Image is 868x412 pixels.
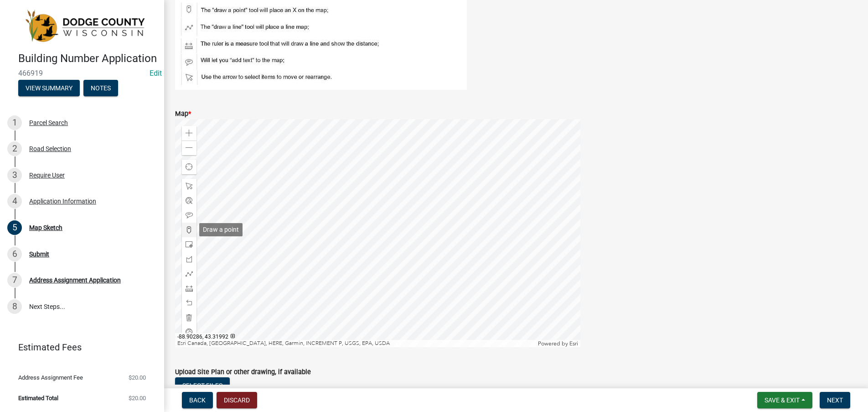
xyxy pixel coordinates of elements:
[182,141,196,155] div: Zoom out
[29,277,121,283] div: Address Assignment Application
[29,224,62,231] div: Map Sketch
[7,273,22,287] div: 7
[18,52,157,65] h4: Building Number Application
[18,85,80,92] wm-modal-confirm: Summary
[182,126,196,141] div: Zoom in
[820,392,850,408] button: Next
[182,392,213,408] button: Back
[83,80,118,96] button: Notes
[7,168,22,183] div: 3
[7,220,22,235] div: 5
[150,69,162,78] wm-modal-confirm: Edit Application Number
[18,375,83,381] span: Address Assignment Fee
[182,160,196,174] div: Find my location
[175,340,536,347] div: Esri Canada, [GEOGRAPHIC_DATA], HERE, Garmin, INCREMENT P, USGS, EPA, USDA
[7,247,22,261] div: 6
[129,395,146,401] span: $20.00
[765,396,800,404] span: Save & Exit
[18,395,58,401] span: Estimated Total
[7,141,22,156] div: 2
[175,111,191,117] label: Map
[18,69,146,78] span: 466919
[827,396,843,404] span: Next
[29,172,65,178] div: Require User
[18,80,80,96] button: View Summary
[757,392,812,408] button: Save & Exit
[129,375,146,381] span: $20.00
[29,146,71,152] div: Road Selection
[7,338,150,356] a: Estimated Fees
[217,392,257,408] button: Discard
[569,340,578,347] a: Esri
[29,120,68,126] div: Parcel Search
[189,396,206,404] span: Back
[83,85,118,92] wm-modal-confirm: Notes
[536,340,580,347] div: Powered by
[7,194,22,209] div: 4
[199,223,243,236] div: Draw a point
[7,115,22,130] div: 1
[150,69,162,78] a: Edit
[29,198,96,204] div: Application Information
[175,377,230,394] button: Select files
[18,10,150,42] img: Dodge County, Wisconsin
[175,369,311,375] label: Upload Site Plan or other drawing, if available
[29,251,49,257] div: Submit
[7,299,22,314] div: 8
